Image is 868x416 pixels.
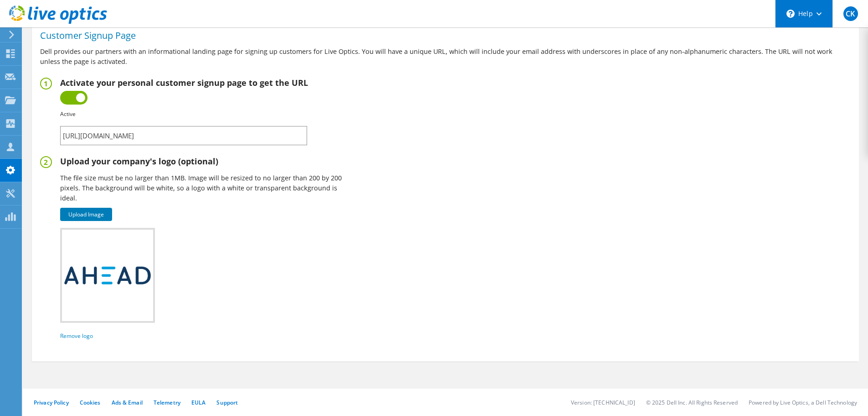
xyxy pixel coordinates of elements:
p: The file size must be no larger than 1MB. Image will be resized to no larger than 200 by 200 pixe... [60,173,345,203]
span: CK [843,6,858,21]
a: Cookies [80,399,101,406]
h2: Activate your personal customer signup page to get the URL [60,78,308,88]
li: © 2025 Dell Inc. All Rights Reserved [646,399,738,406]
b: Active [60,110,76,118]
a: Ads & Email [112,399,143,406]
img: h+A9cFf4Uam5gAAAABJRU5ErkJggg== [64,267,151,284]
li: Powered by Live Optics, a Dell Technology [749,399,857,406]
p: Dell provides our partners with an informational landing page for signing up customers for Live O... [40,47,851,67]
h2: Upload your company's logo (optional) [60,156,345,166]
a: Telemetry [154,399,180,406]
a: EULA [191,399,205,406]
a: Privacy Policy [34,399,69,406]
a: Remove logo [60,332,93,340]
a: Support [216,399,238,406]
h1: Customer Signup Page [40,31,846,40]
a: Upload Image [60,208,112,221]
li: Version: [TECHNICAL_ID] [571,399,635,406]
svg: \n [786,10,795,18]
